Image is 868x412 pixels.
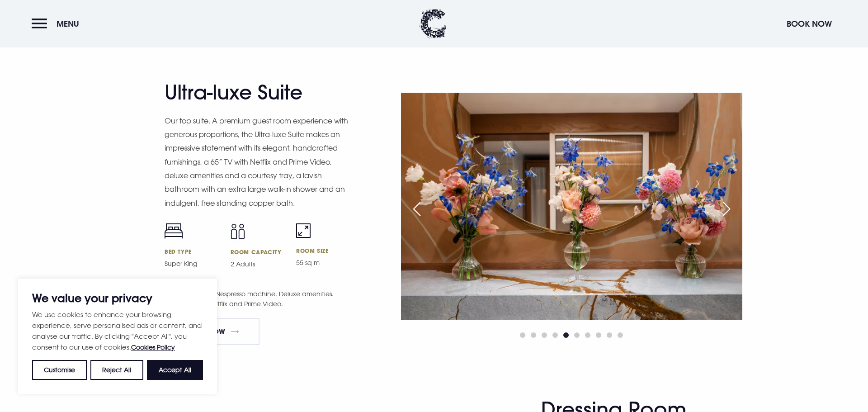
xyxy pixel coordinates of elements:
[296,258,351,268] p: 55 sq m
[401,93,742,320] img: Hotel in Bangor Northern Ireland
[57,19,79,29] span: Menu
[715,199,738,219] div: Next slide
[90,360,143,380] button: Reject All
[618,332,623,338] span: Go to slide 10
[32,14,84,33] button: Menu
[32,360,87,380] button: Customise
[131,343,175,351] a: Cookies Policy
[563,332,569,338] span: Go to slide 5
[531,332,536,338] span: Go to slide 2
[296,247,351,254] h6: Room size
[147,360,203,380] button: Accept All
[165,223,183,239] img: Bed icon
[420,9,447,38] img: Clandeboye Lodge
[520,332,525,338] span: Go to slide 1
[607,332,612,338] span: Go to slide 9
[596,332,601,338] span: Go to slide 8
[165,259,220,269] p: Super King
[574,332,580,338] span: Go to slide 6
[231,248,286,256] h6: Room capacity
[18,279,217,394] div: We value your privacy
[165,248,220,255] h6: Bed type
[32,309,203,353] p: We use cookies to enhance your browsing experience, serve personalised ads or content, and analys...
[165,289,350,309] p: Robe & slippers. Nespresso machine. Deluxe amenities. Courtesy tray. Netflix and Prime Video.
[231,259,286,269] p: 2 Adults
[406,199,428,219] div: Previous slide
[296,223,311,238] img: Room size icon
[782,14,836,33] button: Book Now
[32,293,203,303] p: We value your privacy
[552,332,558,338] span: Go to slide 4
[231,223,245,239] img: Capacity icon
[542,332,547,338] span: Go to slide 3
[165,278,351,285] h6: Extras
[165,81,341,104] h2: Ultra-luxe Suite
[585,332,590,338] span: Go to slide 7
[165,114,350,210] p: Our top suite. A premium guest room experience with generous proportions, the Ultra-luxe Suite ma...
